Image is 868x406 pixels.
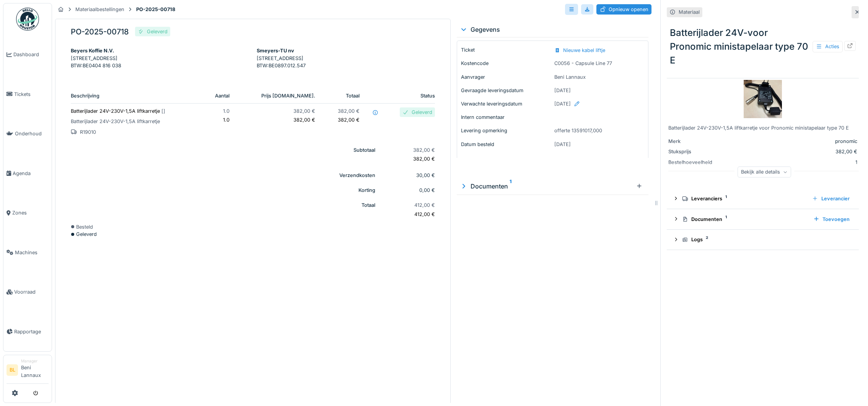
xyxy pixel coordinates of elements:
[596,4,651,15] div: Opnieuw openen
[71,198,381,223] th: Totaal
[668,138,726,145] div: Merk
[510,182,511,191] sup: 1
[7,364,18,376] li: BL
[13,170,49,177] span: Agenda
[461,46,551,54] p: Ticket
[670,212,856,226] summary: Documenten1Toevoegen
[554,73,645,81] p: Beni Lannaux
[679,8,700,16] div: Materiaal
[729,138,857,145] div: pronomic
[554,87,645,94] p: [DATE]
[563,47,605,59] div: Nieuwe kabel liftje
[71,223,435,231] div: Besteld
[207,116,230,123] p: 1.0
[3,35,52,75] a: Dashboard
[381,88,435,104] th: Status
[71,231,435,238] div: Geleverd
[461,60,551,67] p: Kostencode
[14,91,49,98] span: Tickets
[71,88,201,104] th: Beschrijving
[71,143,381,168] th: Subtotaal
[554,141,645,148] p: [DATE]
[3,154,52,193] a: Agenda
[75,6,124,13] div: Materiaalbestellingen
[71,128,195,136] p: R19010
[682,216,807,223] div: Documenten
[257,62,435,69] p: BTW : BE0897.012.547
[3,75,52,114] a: Tickets
[71,47,249,54] div: Beyers Koffie N.V.
[71,168,381,183] th: Verzendkosten
[71,107,195,115] p: Batterijlader 24V-230V-1,5A liftkarretje
[242,116,315,123] p: 382,00 €
[327,116,359,123] p: 382,00 €
[670,233,856,247] summary: Logs2
[3,272,52,312] a: Voorraad
[461,100,551,107] p: Verwachte leveringsdatum
[461,114,551,121] p: Intern commentaar
[668,148,726,155] div: Stuksprijs
[327,107,359,115] p: 382,00 €
[147,28,168,35] div: Geleverd
[461,141,551,148] p: Datum besteld
[257,55,435,62] p: [STREET_ADDRESS]
[3,193,52,233] a: Zones
[810,214,853,224] div: Toevoegen
[71,183,381,198] th: Korting
[207,107,230,115] p: 1.0
[21,358,49,382] li: Beni Lannaux
[388,155,435,162] p: 382,00 €
[813,41,843,52] div: Acties
[71,62,249,69] p: BTW : BE0404 816 038
[668,124,857,132] div: Batterijlader 24V-230V-1,5A liftkarretje voor Pronomic ministapelaar type 70 E
[460,182,633,191] div: Documenten
[388,146,435,154] p: 382,00 €
[13,51,49,58] span: Dashboard
[133,6,178,13] strong: PO-2025-00718
[242,107,315,115] p: 382,00 €
[321,88,365,104] th: Totaal
[554,60,645,67] p: C0056 - Capsule Line 77
[744,80,782,118] img: Batterijlader 24V-voor Pronomic ministapelaar type 70 E
[7,358,49,384] a: BL ManagerBeni Lannaux
[381,168,435,183] td: 30,00 €
[412,109,432,116] div: Geleverd
[554,100,645,114] div: [DATE]
[461,127,551,134] p: Levering opmerking
[71,27,129,36] h5: PO-2025-00718
[460,25,645,34] div: Gegevens
[161,108,165,114] span: [ ]
[809,193,853,204] div: Leverancier
[3,312,52,352] a: Rapportage
[738,166,791,177] div: Bekijk alle details
[667,23,859,70] div: Batterijlader 24V-voor Pronomic ministapelaar type 70 E
[729,148,857,155] div: 382,00 €
[670,192,856,206] summary: Leveranciers1Leverancier
[14,288,49,296] span: Voorraad
[236,88,321,104] th: Prijs [DOMAIN_NAME].
[21,358,49,364] div: Manager
[3,114,52,154] a: Onderhoud
[257,47,435,54] div: Smeyers-TU nv
[71,55,249,62] p: [STREET_ADDRESS]
[461,87,551,94] p: Gevraagde leveringsdatum
[729,159,857,166] div: 1
[14,328,49,335] span: Rapportage
[15,249,49,256] span: Machines
[682,195,806,202] div: Leveranciers
[461,73,551,81] p: Aanvrager
[12,209,49,216] span: Zones
[388,211,435,218] p: 412,00 €
[388,201,435,209] p: 412,00 €
[668,159,726,166] div: Bestelhoeveelheid
[201,88,236,104] th: Aantal
[381,183,435,198] td: 0,00 €
[682,236,850,243] div: Logs
[16,8,39,31] img: Badge_color-CXgf-gQk.svg
[15,130,49,137] span: Onderhoud
[3,233,52,273] a: Machines
[554,127,645,134] p: offerte 13591017,000
[71,118,195,125] p: Batterijlader 24V-230V-1,5A liftkarretje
